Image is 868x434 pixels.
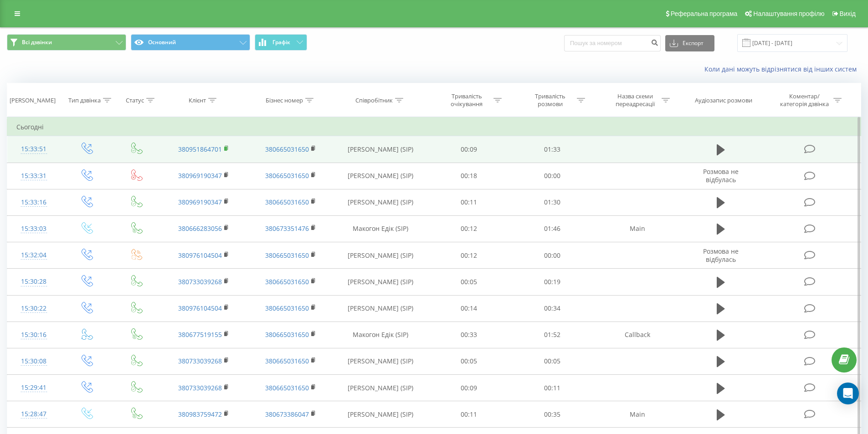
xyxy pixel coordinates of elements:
[265,198,309,206] a: 380665031650
[334,348,427,374] td: [PERSON_NAME] (SIP)
[16,167,51,185] div: 15:33:31
[265,410,309,419] a: 380673386047
[178,145,222,153] a: 380951864701
[695,97,752,104] div: Аудіозапис розмови
[611,92,659,108] div: Назва схеми переадресації
[16,246,51,264] div: 15:32:04
[131,34,250,51] button: Основний
[511,295,594,322] td: 00:34
[178,410,222,419] a: 380983759472
[594,215,680,242] td: Main
[334,375,427,401] td: [PERSON_NAME] (SIP)
[22,39,52,46] span: Всі дзвінки
[511,375,594,401] td: 00:11
[427,163,511,189] td: 00:18
[126,97,144,104] div: Статус
[704,65,861,73] a: Коли дані можуть відрізнятися вiд інших систем
[16,273,51,291] div: 15:30:28
[178,330,222,339] a: 380677519155
[427,375,511,401] td: 00:09
[255,34,307,51] button: Графік
[16,194,51,211] div: 15:33:16
[16,220,51,238] div: 15:33:03
[334,401,427,428] td: [PERSON_NAME] (SIP)
[511,401,594,428] td: 00:35
[16,405,51,423] div: 15:28:47
[442,92,491,108] div: Тривалість очікування
[564,35,661,51] input: Пошук за номером
[334,136,427,163] td: [PERSON_NAME] (SIP)
[511,348,594,374] td: 00:05
[178,198,222,206] a: 380969190347
[7,118,861,136] td: Сьогодні
[266,97,303,104] div: Бізнес номер
[778,92,831,108] div: Коментар/категорія дзвінка
[178,251,222,260] a: 380976104504
[265,277,309,286] a: 380665031650
[16,300,51,317] div: 15:30:22
[427,401,511,428] td: 00:11
[511,163,594,189] td: 00:00
[427,269,511,295] td: 00:05
[334,242,427,269] td: [PERSON_NAME] (SIP)
[427,215,511,242] td: 00:12
[16,326,51,344] div: 15:30:16
[178,224,222,233] a: 380666283056
[265,251,309,260] a: 380665031650
[427,348,511,374] td: 00:05
[265,357,309,365] a: 380665031650
[355,97,393,104] div: Співробітник
[334,215,427,242] td: Макогон Едік (SIP)
[594,401,680,428] td: Main
[511,242,594,269] td: 00:00
[178,357,222,365] a: 380733039268
[178,171,222,180] a: 380969190347
[594,322,680,348] td: Callback
[16,379,51,397] div: 15:29:41
[178,277,222,286] a: 380733039268
[265,171,309,180] a: 380665031650
[526,92,575,108] div: Тривалість розмови
[10,97,56,104] div: [PERSON_NAME]
[265,145,309,153] a: 380665031650
[427,242,511,269] td: 00:12
[272,39,290,46] span: Графік
[511,322,594,348] td: 01:52
[511,269,594,295] td: 00:19
[753,10,824,17] span: Налаштування профілю
[265,224,309,233] a: 380673351476
[16,352,51,370] div: 15:30:08
[703,167,739,184] span: Розмова не відбулась
[265,383,309,392] a: 380665031650
[840,10,856,17] span: Вихід
[265,304,309,312] a: 380665031650
[265,330,309,339] a: 380665031650
[511,215,594,242] td: 01:46
[334,269,427,295] td: [PERSON_NAME] (SIP)
[511,136,594,163] td: 01:33
[16,140,51,158] div: 15:33:51
[189,97,206,104] div: Клієнт
[334,163,427,189] td: [PERSON_NAME] (SIP)
[665,35,714,51] button: Експорт
[427,295,511,322] td: 00:14
[427,322,511,348] td: 00:33
[671,10,738,17] span: Реферальна програма
[178,304,222,312] a: 380976104504
[427,189,511,215] td: 00:11
[334,295,427,322] td: [PERSON_NAME] (SIP)
[511,189,594,215] td: 01:30
[178,383,222,392] a: 380733039268
[703,247,739,264] span: Розмова не відбулась
[7,34,126,51] button: Всі дзвінки
[334,189,427,215] td: [PERSON_NAME] (SIP)
[427,136,511,163] td: 00:09
[334,322,427,348] td: Макогон Едік (SIP)
[68,97,101,104] div: Тип дзвінка
[837,383,859,404] div: Open Intercom Messenger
